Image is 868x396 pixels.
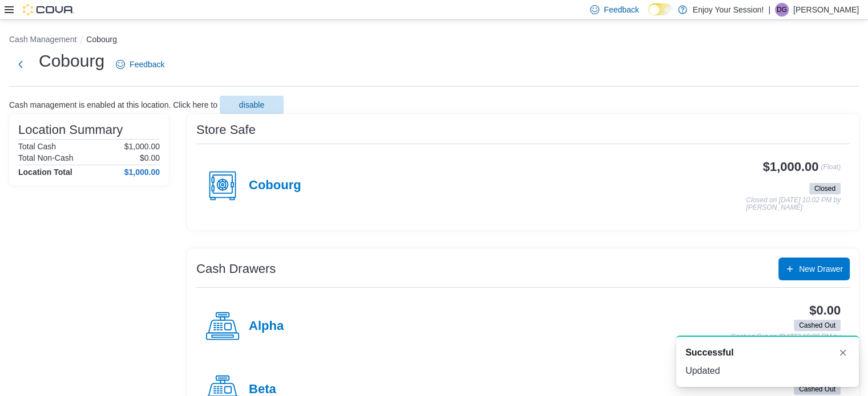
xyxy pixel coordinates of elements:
[775,3,789,17] div: Darian Grimes
[18,142,56,151] h6: Total Cash
[693,3,764,17] p: Enjoy Your Session!
[130,59,164,70] span: Feedback
[799,320,835,330] span: Cashed Out
[777,3,787,17] span: DG
[604,4,639,15] span: Feedback
[685,364,850,378] div: Updated
[836,346,850,360] button: Dismiss toast
[249,178,301,193] h4: Cobourg
[196,262,276,276] h3: Cash Drawers
[124,168,160,177] h4: $1,000.00
[18,168,72,177] h4: Location Total
[220,96,284,114] button: disable
[814,183,835,194] span: Closed
[809,183,841,194] span: Closed
[140,153,160,162] p: $0.00
[799,263,843,275] span: New Drawer
[196,123,256,137] h3: Store Safe
[239,99,264,111] span: disable
[86,35,117,44] button: Cobourg
[9,53,32,76] button: Next
[23,4,74,15] img: Cova
[9,100,217,109] p: Cash management is enabled at this location. Click here to
[18,153,74,162] h6: Total Non-Cash
[124,142,160,151] p: $1,000.00
[763,160,819,174] h3: $1,000.00
[648,3,672,15] input: Dark Mode
[793,3,859,17] p: [PERSON_NAME]
[18,123,123,137] h3: Location Summary
[9,34,859,47] nav: An example of EuiBreadcrumbs
[778,258,850,280] button: New Drawer
[685,346,850,360] div: Notification
[249,319,284,334] h4: Alpha
[809,304,841,317] h3: $0.00
[794,320,841,331] span: Cashed Out
[821,160,841,181] p: (Float)
[9,35,76,44] button: Cash Management
[648,15,649,16] span: Dark Mode
[685,346,733,360] span: Successful
[768,3,770,17] p: |
[111,53,169,76] a: Feedback
[39,50,104,72] h1: Cobourg
[746,197,841,212] p: Closed on [DATE] 10:02 PM by [PERSON_NAME]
